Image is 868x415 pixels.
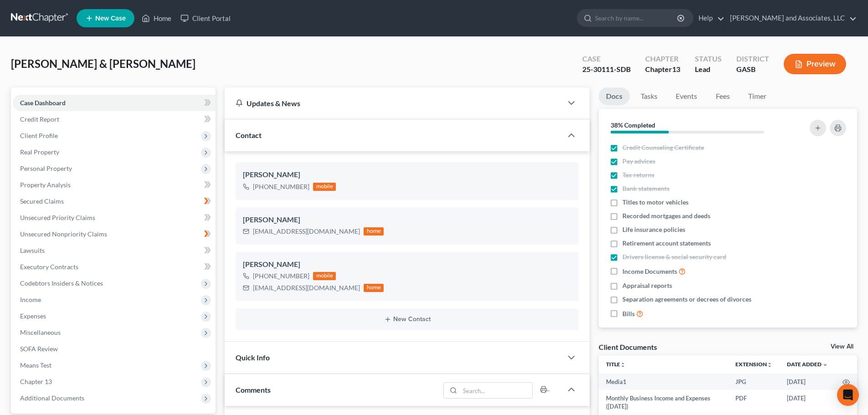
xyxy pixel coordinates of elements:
[13,259,216,275] a: Executory Contracts
[20,148,59,156] span: Real Property
[95,15,126,22] span: New Case
[582,54,631,64] div: Case
[728,390,780,415] td: PDF
[20,230,107,238] span: Unsecured Nonpriority Claims
[672,65,680,73] span: 13
[313,272,336,280] div: mobile
[20,296,41,303] span: Income
[20,328,61,336] span: Miscellaneous
[20,197,64,205] span: Secured Claims
[13,242,216,259] a: Lawsuits
[736,54,769,64] div: District
[787,361,828,368] a: Date Added expand_more
[622,170,654,179] span: Tax returns
[622,157,655,166] span: Pay advices
[20,164,72,172] span: Personal Property
[622,252,726,261] span: Drivers license & social security card
[13,111,216,128] a: Credit Report
[822,362,828,368] i: expand_more
[668,87,704,105] a: Events
[599,374,728,390] td: Media1
[633,87,665,105] a: Tasks
[176,10,235,26] a: Client Portal
[20,214,95,221] span: Unsecured Priority Claims
[460,383,533,398] input: Search...
[767,362,772,368] i: unfold_more
[620,362,626,368] i: unfold_more
[313,183,336,191] div: mobile
[622,211,710,220] span: Recorded mortgages and deeds
[736,64,769,75] div: GASB
[13,210,216,226] a: Unsecured Priority Claims
[606,361,626,368] a: Titleunfold_more
[20,246,45,254] span: Lawsuits
[364,284,384,292] div: home
[253,182,309,191] div: [PHONE_NUMBER]
[253,227,360,236] div: [EMAIL_ADDRESS][DOMAIN_NAME]
[780,374,835,390] td: [DATE]
[20,279,103,287] span: Codebtors Insiders & Notices
[20,115,59,123] span: Credit Report
[582,64,631,75] div: 25-30111-SDB
[20,312,46,320] span: Expenses
[599,342,657,352] div: Client Documents
[13,341,216,357] a: SOFA Review
[622,184,669,193] span: Bank statements
[20,394,84,402] span: Additional Documents
[13,193,216,210] a: Secured Claims
[253,283,360,292] div: [EMAIL_ADDRESS][DOMAIN_NAME]
[13,95,216,111] a: Case Dashboard
[708,87,737,105] a: Fees
[622,309,635,318] span: Bills
[20,132,58,139] span: Client Profile
[595,10,678,26] input: Search by name...
[11,57,195,70] span: [PERSON_NAME] & [PERSON_NAME]
[20,378,52,385] span: Chapter 13
[622,239,711,248] span: Retirement account statements
[645,54,680,64] div: Chapter
[645,64,680,75] div: Chapter
[236,385,271,394] span: Comments
[243,259,571,270] div: [PERSON_NAME]
[236,98,551,108] div: Updates & News
[137,10,176,26] a: Home
[599,390,728,415] td: Monthly Business Income and Expenses ([DATE])
[20,345,58,353] span: SOFA Review
[236,131,262,139] span: Contact
[694,10,724,26] a: Help
[622,281,672,290] span: Appraisal reports
[622,267,677,276] span: Income Documents
[243,169,571,180] div: [PERSON_NAME]
[728,374,780,390] td: JPG
[741,87,774,105] a: Timer
[20,361,51,369] span: Means Test
[837,384,859,406] div: Open Intercom Messenger
[243,316,571,323] button: New Contact
[735,361,772,368] a: Extensionunfold_more
[20,181,71,189] span: Property Analysis
[611,121,655,129] strong: 38% Completed
[622,198,688,207] span: Titles to motor vehicles
[831,343,853,350] a: View All
[20,263,78,271] span: Executory Contracts
[784,54,846,74] button: Preview
[622,225,685,234] span: Life insurance policies
[13,226,216,242] a: Unsecured Nonpriority Claims
[622,143,704,152] span: Credit Counseling Certificate
[253,272,309,281] div: [PHONE_NUMBER]
[13,177,216,193] a: Property Analysis
[20,99,66,107] span: Case Dashboard
[622,295,751,304] span: Separation agreements or decrees of divorces
[364,227,384,236] div: home
[780,390,835,415] td: [DATE]
[725,10,857,26] a: [PERSON_NAME] and Associates, LLC
[236,353,270,362] span: Quick Info
[695,54,722,64] div: Status
[695,64,722,75] div: Lead
[599,87,630,105] a: Docs
[243,215,571,225] div: [PERSON_NAME]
